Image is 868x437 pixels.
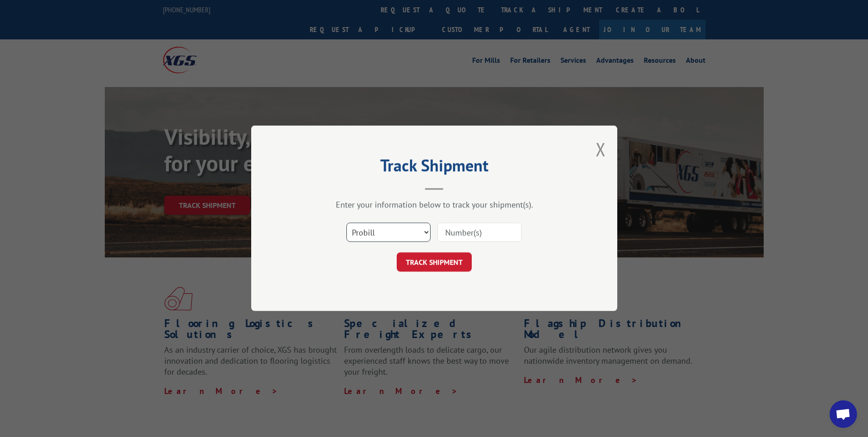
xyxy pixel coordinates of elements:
button: TRACK SHIPMENT [397,253,472,272]
h2: Track Shipment [297,159,571,176]
div: Enter your information below to track your shipment(s). [297,200,571,210]
input: Number(s) [437,223,522,242]
button: Close modal [596,137,606,161]
div: Open chat [830,400,857,428]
